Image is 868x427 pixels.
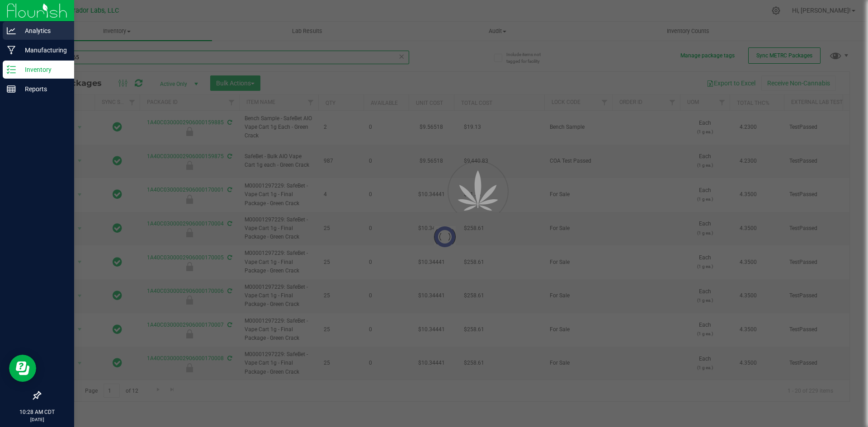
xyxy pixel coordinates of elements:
inline-svg: Analytics [7,26,16,35]
inline-svg: Manufacturing [7,46,16,55]
iframe: Resource center [9,355,36,382]
p: Inventory [16,64,70,75]
p: Analytics [16,25,70,36]
p: [DATE] [4,416,70,423]
p: Manufacturing [16,45,70,56]
p: 10:28 AM CDT [4,408,70,416]
inline-svg: Inventory [7,65,16,74]
inline-svg: Reports [7,84,16,94]
p: Reports [16,84,70,94]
